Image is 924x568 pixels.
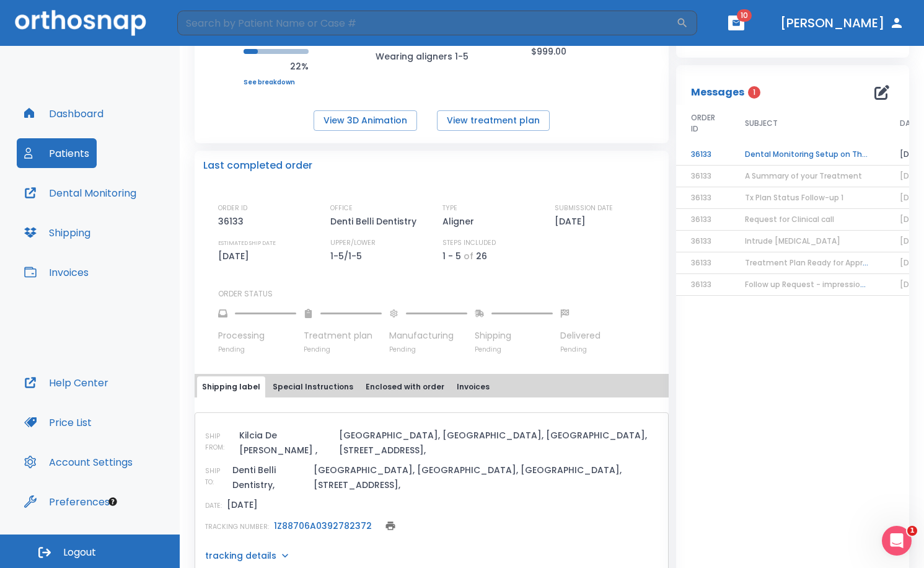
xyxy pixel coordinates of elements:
p: Wearing aligners 1-5 [376,49,487,64]
p: SHIP FROM: [205,431,234,453]
button: Invoices [452,376,495,397]
p: SUBMISSION DATE [555,203,613,214]
span: 1 [748,86,760,99]
button: Dashboard [17,99,111,128]
span: 1 [907,526,917,536]
p: Pending [389,345,467,354]
button: Help Center [17,368,116,397]
p: Pending [218,345,296,354]
span: Intrude [MEDICAL_DATA] [745,236,840,246]
p: Kilcia De [PERSON_NAME] , [239,428,334,458]
span: Logout [63,546,96,559]
p: Messages [691,85,744,100]
p: of [464,249,473,264]
button: Patients [17,138,97,168]
button: Invoices [17,257,96,287]
p: SHIP TO: [205,466,227,488]
p: 22% [244,59,309,74]
p: $999.00 [531,44,566,59]
p: 1-5/1-5 [330,249,366,264]
p: Aligner [442,214,478,229]
button: Special Instructions [268,376,358,397]
span: 36133 [691,192,711,203]
p: [DATE] [555,214,590,229]
button: print [382,517,399,535]
p: Shipping [475,329,553,342]
input: Search by Patient Name or Case # [177,11,676,35]
button: Preferences [17,487,117,517]
span: 10 [737,9,752,22]
p: TRACKING NUMBER: [205,521,269,533]
p: Manufacturing [389,329,467,342]
span: A Summary of your Treatment [745,171,862,181]
p: Delivered [560,329,601,342]
span: 36133 [691,171,711,181]
p: Pending [304,345,382,354]
a: See breakdown [244,79,309,86]
p: [GEOGRAPHIC_DATA], [GEOGRAPHIC_DATA], [GEOGRAPHIC_DATA], [STREET_ADDRESS], [339,428,658,458]
div: tabs [197,376,666,397]
button: Price List [17,407,99,437]
span: 36133 [691,279,711,290]
button: Shipping label [197,376,265,397]
p: [DATE] [227,497,258,512]
span: 36133 [691,257,711,268]
span: Treatment Plan Ready for Approval! [745,257,881,268]
p: DATE: [205,500,222,512]
button: Enclosed with order [361,376,449,397]
td: 36133 [676,144,730,166]
p: tracking details [205,549,276,562]
p: 1 - 5 [442,249,461,264]
p: Treatment plan [304,329,382,342]
a: 1Z88706A0392782372 [274,520,372,532]
img: Orthosnap [15,10,146,35]
p: ESTIMATED SHIP DATE [218,237,276,249]
iframe: Intercom live chat [882,526,912,556]
button: [PERSON_NAME] [775,12,909,34]
span: DATE [900,118,919,129]
p: STEPS INCLUDED [442,237,496,249]
button: Dental Monitoring [17,178,144,208]
p: OFFICE [330,203,353,214]
p: Last completed order [203,158,312,173]
button: View 3D Animation [314,110,417,131]
span: 36133 [691,236,711,246]
span: SUBJECT [745,118,778,129]
span: ORDER ID [691,112,715,135]
span: Request for Clinical call [745,214,834,224]
span: Tx Plan Status Follow-up 1 [745,192,843,203]
p: Processing [218,329,296,342]
p: 36133 [218,214,248,229]
p: Denti Belli Dentistry [330,214,421,229]
td: Dental Monitoring Setup on The Delivery Day [730,144,885,166]
button: View treatment plan [437,110,550,131]
button: Account Settings [17,447,140,477]
p: 26 [476,249,487,264]
p: UPPER/LOWER [330,237,376,249]
p: [GEOGRAPHIC_DATA], [GEOGRAPHIC_DATA], [GEOGRAPHIC_DATA], [STREET_ADDRESS], [314,463,658,492]
div: Tooltip anchor [107,496,118,507]
p: [DATE] [218,249,253,264]
p: Denti Belli Dentistry, [232,463,309,492]
button: Shipping [17,218,98,247]
p: ORDER ID [218,203,247,214]
span: 36133 [691,214,711,224]
p: TYPE [442,203,457,214]
p: Pending [475,345,553,354]
p: ORDER STATUS [218,288,660,300]
p: Pending [560,345,601,354]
